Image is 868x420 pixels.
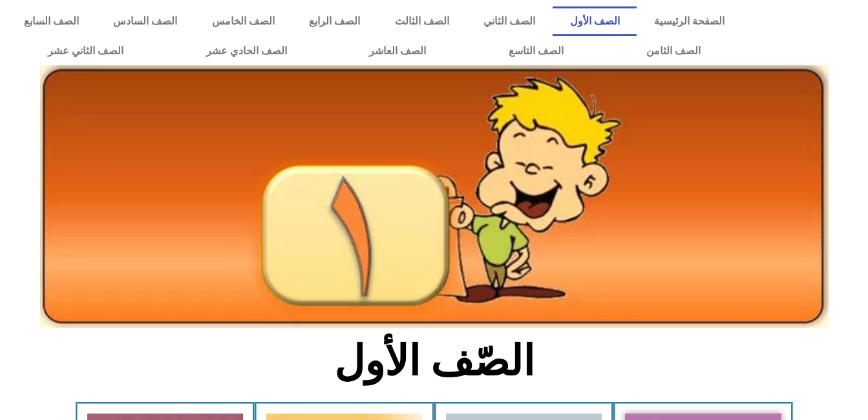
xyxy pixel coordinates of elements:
[6,6,96,36] a: الصف السابع
[377,6,466,36] a: الصف الثالث
[6,36,165,66] a: الصف الثاني عشر
[96,6,195,36] a: الصف السادس
[637,6,741,36] a: الصفحة الرئيسية
[553,6,637,36] a: الصف الأول
[328,36,467,66] a: الصف العاشر
[466,6,552,36] a: الصف الثاني
[291,6,377,36] a: الصف الرابع
[605,36,742,66] a: الصف الثامن
[165,36,328,66] a: الصف الحادي عشر
[220,336,648,386] h2: الصّف الأول
[195,6,291,36] a: الصف الخامس
[467,36,605,66] a: الصف التاسع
